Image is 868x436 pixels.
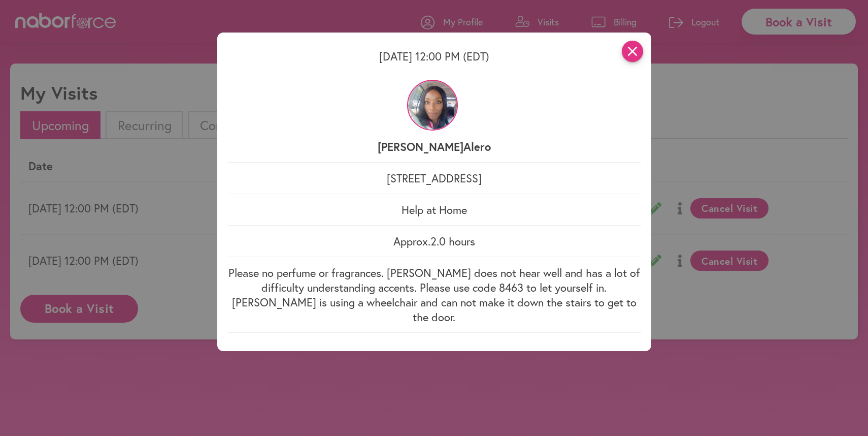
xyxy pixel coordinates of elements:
[379,49,489,64] span: [DATE] 12:00 PM (EDT)
[227,265,641,324] p: Please no perfume or fragrances. [PERSON_NAME] does not hear well and has a lot of difficulty und...
[227,234,641,248] p: Approx. 2.0 hours
[227,171,641,185] p: [STREET_ADDRESS]
[622,41,643,62] i: close
[227,202,641,217] p: Help at Home
[407,80,458,131] img: kzgHpRXWTWmSsw9oCPhd
[227,139,641,154] p: [PERSON_NAME] Alero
